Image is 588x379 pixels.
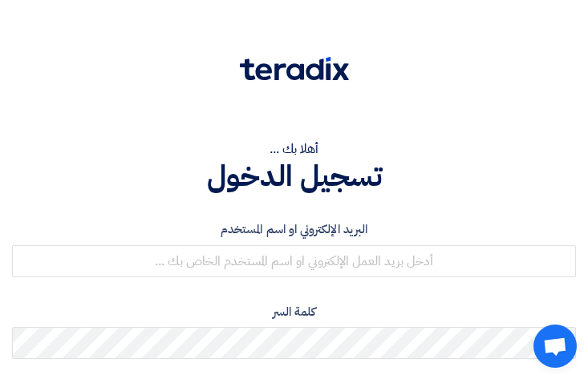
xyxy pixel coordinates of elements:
[12,303,576,321] label: كلمة السر
[12,139,576,159] div: أهلا بك ...
[240,57,349,81] img: Teradix logo
[533,325,577,368] div: Open chat
[12,220,576,239] label: البريد الإلكتروني او اسم المستخدم
[12,159,576,194] h1: تسجيل الدخول
[12,245,576,277] input: أدخل بريد العمل الإلكتروني او اسم المستخدم الخاص بك ...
